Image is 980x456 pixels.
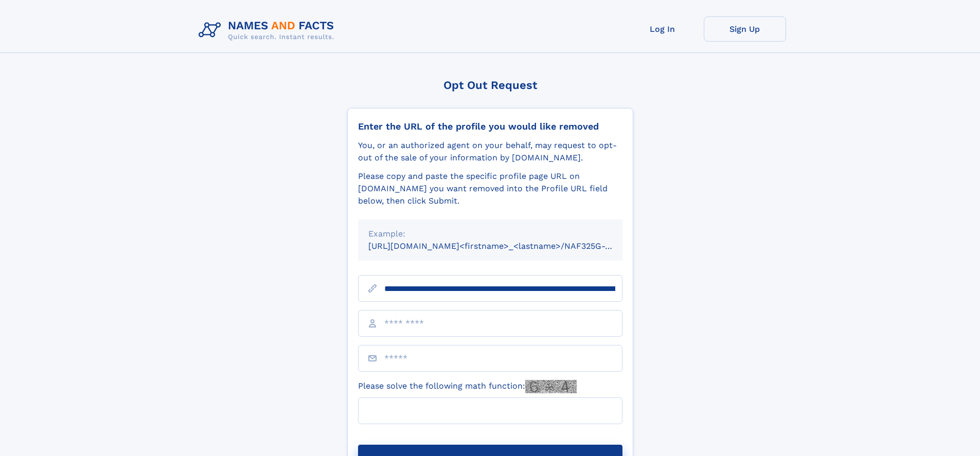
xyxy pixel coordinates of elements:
[368,228,612,240] div: Example:
[358,121,622,132] div: Enter the URL of the profile you would like removed
[704,16,786,42] a: Sign Up
[368,241,642,251] small: [URL][DOMAIN_NAME]<firstname>_<lastname>/NAF325G-xxxxxxxx
[358,170,622,207] div: Please copy and paste the specific profile page URL on [DOMAIN_NAME] you want removed into the Pr...
[358,139,622,164] div: You, or an authorized agent on your behalf, may request to opt-out of the sale of your informatio...
[358,380,577,393] label: Please solve the following math function:
[347,79,633,92] div: Opt Out Request
[194,16,343,44] img: Logo Names and Facts
[621,16,704,42] a: Log In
